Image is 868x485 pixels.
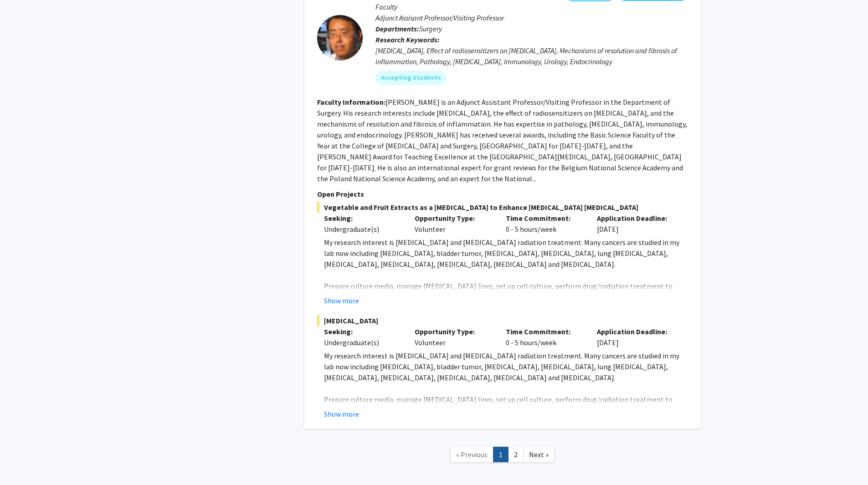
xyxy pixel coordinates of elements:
[375,12,688,23] p: Adjunct Assisant Professor/Visiting Professor
[324,213,401,224] p: Seeking:
[375,24,419,33] b: Departments:
[415,326,492,337] p: Opportunity Type:
[450,447,493,463] a: Previous Page
[499,213,590,235] div: 0 - 5 hours/week
[523,447,555,463] a: Next
[415,213,492,224] p: Opportunity Type:
[508,447,524,463] a: 2
[375,1,688,12] p: Faculty
[590,326,681,348] div: [DATE]
[324,238,679,269] span: My research interest is [MEDICAL_DATA] and [MEDICAL_DATA] radiation treatment. Many cancers are s...
[375,71,447,85] mat-chip: Accepting Students
[408,213,499,235] div: Volunteer
[375,45,688,67] div: [MEDICAL_DATA], Effect of radiosensitizers on [MEDICAL_DATA], Mechanisms of resolution and fibros...
[304,438,701,475] nav: Page navigation
[493,447,508,463] a: 1
[419,24,442,33] span: Surgery
[317,315,688,326] span: [MEDICAL_DATA]
[324,326,401,337] p: Seeking:
[506,326,583,337] p: Time Commitment:
[324,281,678,312] span: Prepare culture media, manage [MEDICAL_DATA] lines, set up cell culture, perform drug/radiation t...
[597,213,674,224] p: Application Deadline:
[317,189,688,199] p: Open Projects
[317,202,688,213] span: Vegetable and Fruit Extracts as a [MEDICAL_DATA] to Enhance [MEDICAL_DATA] [MEDICAL_DATA]
[499,326,590,348] div: 0 - 5 hours/week
[324,395,678,426] span: Prepare culture media, manage [MEDICAL_DATA] lines, set up cell culture, perform drug/radiation t...
[324,337,401,348] div: Undergraduate(s)
[324,351,679,382] span: My research interest is [MEDICAL_DATA] and [MEDICAL_DATA] radiation treatment. Many cancers are s...
[408,326,499,348] div: Volunteer
[324,295,359,306] button: Show more
[317,97,385,107] b: Faculty Information:
[324,224,401,235] div: Undergraduate(s)
[317,97,687,183] fg-read-more: [PERSON_NAME] is an Adjunct Assistant Professor/Visiting Professor in the Department of Surgery. ...
[506,213,583,224] p: Time Commitment:
[590,213,681,235] div: [DATE]
[529,450,549,459] span: Next »
[7,444,39,478] iframe: Chat
[456,450,488,459] span: « Previous
[324,408,359,419] button: Show more
[597,326,674,337] p: Application Deadline:
[375,35,440,44] b: Research Keywords:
